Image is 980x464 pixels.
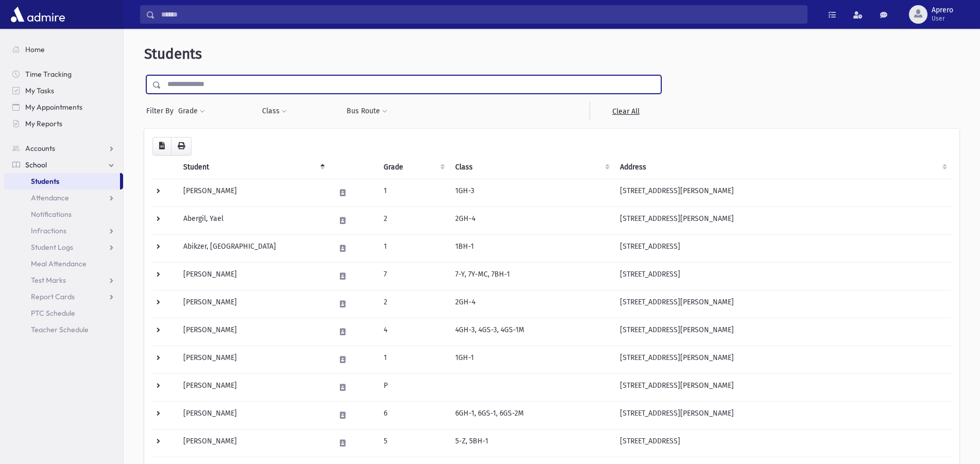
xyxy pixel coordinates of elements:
td: 1 [377,234,449,262]
td: [PERSON_NAME] [177,179,329,207]
td: 1GH-1 [449,346,614,373]
span: Test Marks [31,276,66,285]
a: Report Cards [4,288,123,305]
span: Students [144,45,202,62]
a: Accounts [4,140,123,157]
td: [STREET_ADDRESS] [614,234,951,262]
td: 1GH-3 [449,179,614,207]
a: Teacher Schedule [4,321,123,338]
a: Time Tracking [4,66,123,82]
a: My Appointments [4,99,123,115]
a: Students [4,173,120,190]
span: Report Cards [31,292,75,301]
td: [STREET_ADDRESS][PERSON_NAME] [614,290,951,318]
button: Print [171,137,192,156]
span: School [25,160,47,169]
td: [PERSON_NAME] [177,318,329,346]
th: Class: activate to sort column ascending [449,156,614,179]
a: School [4,157,123,173]
span: Aprero [932,6,953,14]
td: 2 [377,207,449,234]
a: Infractions [4,222,123,239]
span: Time Tracking [25,70,72,79]
span: Meal Attendance [31,259,87,268]
a: Notifications [4,206,123,222]
span: My Appointments [25,102,82,112]
a: Attendance [4,190,123,206]
span: Students [31,177,59,186]
td: 4 [377,318,449,346]
td: [STREET_ADDRESS][PERSON_NAME] [614,207,951,234]
span: Infractions [31,226,66,235]
th: Student: activate to sort column descending [177,156,329,179]
span: PTC Schedule [31,308,75,318]
td: [PERSON_NAME] [177,373,329,401]
td: 7 [377,262,449,290]
span: Student Logs [31,243,73,252]
td: Abikzer, [GEOGRAPHIC_DATA] [177,234,329,262]
button: CSV [152,137,171,156]
td: [STREET_ADDRESS][PERSON_NAME] [614,346,951,373]
span: Notifications [31,210,72,219]
span: Teacher Schedule [31,325,89,334]
a: Home [4,41,123,58]
td: [STREET_ADDRESS][PERSON_NAME] [614,401,951,429]
input: Search [155,5,807,24]
a: PTC Schedule [4,305,123,321]
td: Abergil, Yael [177,207,329,234]
td: [STREET_ADDRESS] [614,429,951,457]
th: Address: activate to sort column ascending [614,156,951,179]
span: My Reports [25,119,62,128]
td: 2 [377,290,449,318]
button: Grade [178,102,205,121]
td: 1 [377,346,449,373]
td: [PERSON_NAME] [177,429,329,457]
td: [STREET_ADDRESS][PERSON_NAME] [614,373,951,401]
span: Attendance [31,193,69,202]
td: [STREET_ADDRESS][PERSON_NAME] [614,318,951,346]
td: [PERSON_NAME] [177,346,329,373]
td: [STREET_ADDRESS] [614,262,951,290]
td: [STREET_ADDRESS][PERSON_NAME] [614,179,951,207]
td: [PERSON_NAME] [177,290,329,318]
td: 1 [377,179,449,207]
td: 6 [377,401,449,429]
td: 2GH-4 [449,207,614,234]
td: 5 [377,429,449,457]
a: Test Marks [4,272,123,288]
td: 4GH-3, 4GS-3, 4GS-1M [449,318,614,346]
button: Class [262,102,287,121]
a: Clear All [590,102,661,121]
a: Meal Attendance [4,255,123,272]
td: 2GH-4 [449,290,614,318]
a: My Tasks [4,82,123,99]
th: Grade: activate to sort column ascending [377,156,449,179]
a: Student Logs [4,239,123,255]
button: Bus Route [346,102,388,121]
td: [PERSON_NAME] [177,262,329,290]
span: Home [25,45,45,54]
td: P [377,373,449,401]
td: [PERSON_NAME] [177,401,329,429]
td: 6GH-1, 6GS-1, 6GS-2M [449,401,614,429]
span: Accounts [25,144,55,153]
td: 7-Y, 7Y-MC, 7BH-1 [449,262,614,290]
span: My Tasks [25,86,54,95]
a: My Reports [4,115,123,132]
span: User [932,14,953,23]
span: Filter By [146,106,178,116]
td: 5-Z, 5BH-1 [449,429,614,457]
img: AdmirePro [8,4,67,25]
td: 1BH-1 [449,234,614,262]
